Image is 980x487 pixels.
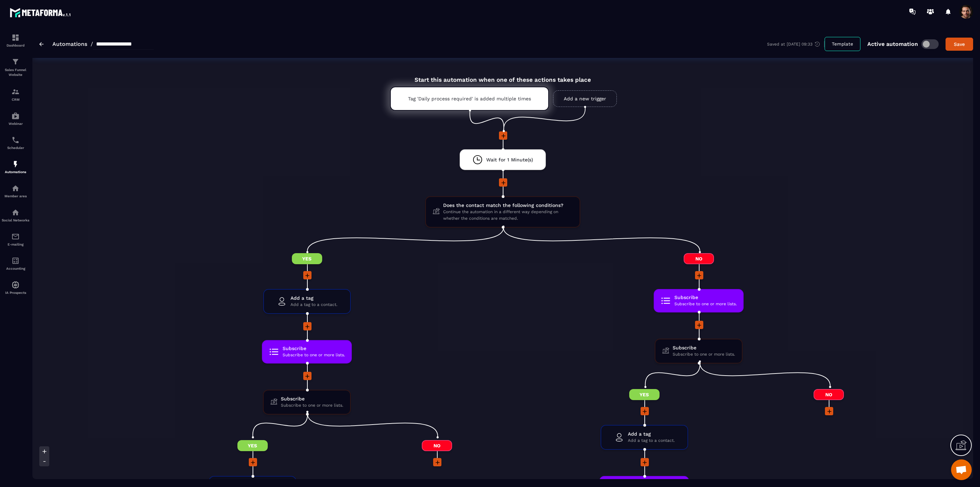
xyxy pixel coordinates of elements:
[281,402,343,409] span: Subscribe to one or more lists.
[11,184,20,192] img: automations
[2,170,29,174] p: Automations
[486,157,533,163] span: Wait for 1 Minute(s)
[10,6,72,19] img: logo
[52,41,87,47] a: Automations
[373,68,633,83] div: Start this automation when one of these actions takes place
[237,440,268,451] span: Yes
[443,209,573,222] span: Continue the automation in a different way depending on whether the conditions are matched.
[39,42,44,46] img: arrow
[814,389,844,400] span: No
[629,389,660,400] span: Yes
[290,301,337,308] span: Add a tag to a contact.
[11,160,20,168] img: automations
[290,295,337,301] span: Add a tag
[2,131,29,155] a: schedulerschedulerScheduler
[2,68,29,77] p: Sales Funnel Website
[292,253,322,264] span: Yes
[950,41,969,48] div: Save
[553,90,617,107] a: Add a new trigger
[11,88,20,96] img: formation
[628,437,675,444] span: Add a tag to a contact.
[11,112,20,120] img: automations
[422,440,452,451] span: No
[674,301,737,307] span: Subscribe to one or more lists.
[2,107,29,131] a: automationsautomationsWebinar
[2,43,29,47] p: Dashboard
[2,227,29,251] a: emailemailE-mailing
[673,351,735,358] span: Subscribe to one or more lists.
[684,253,714,264] span: No
[408,96,531,101] p: Tag 'Daily process required' is added multiple times
[11,257,20,265] img: accountant
[11,58,20,66] img: formation
[2,251,29,276] a: accountantaccountantAccounting
[2,98,29,101] p: CRM
[2,267,29,270] p: Accounting
[628,431,675,437] span: Add a tag
[283,345,345,352] span: Subscribe
[2,242,29,246] p: E-mailing
[11,208,20,217] img: social-network
[443,202,573,209] span: Does the contact match the following conditions?
[867,41,918,47] p: Active automation
[2,291,29,295] p: IA Prospects
[674,294,737,301] span: Subscribe
[767,41,825,47] div: Saved at
[281,396,343,402] span: Subscribe
[951,459,972,480] div: Mở cuộc trò chuyện
[673,345,735,351] span: Subscribe
[2,218,29,222] p: Social Networks
[283,352,345,358] span: Subscribe to one or more lists.
[2,122,29,126] p: Webinar
[2,194,29,198] p: Member area
[2,203,29,227] a: social-networksocial-networkSocial Networks
[787,42,813,47] p: [DATE] 09:33
[2,155,29,179] a: automationsautomationsAutomations
[825,37,860,51] button: Template
[946,38,973,51] button: Save
[2,82,29,107] a: formationformationCRM
[11,136,20,144] img: scheduler
[11,33,20,42] img: formation
[91,41,93,47] span: /
[2,52,29,82] a: formationformationSales Funnel Website
[2,146,29,150] p: Scheduler
[11,281,20,289] img: automations
[11,232,20,241] img: email
[2,179,29,203] a: automationsautomationsMember area
[2,28,29,52] a: formationformationDashboard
